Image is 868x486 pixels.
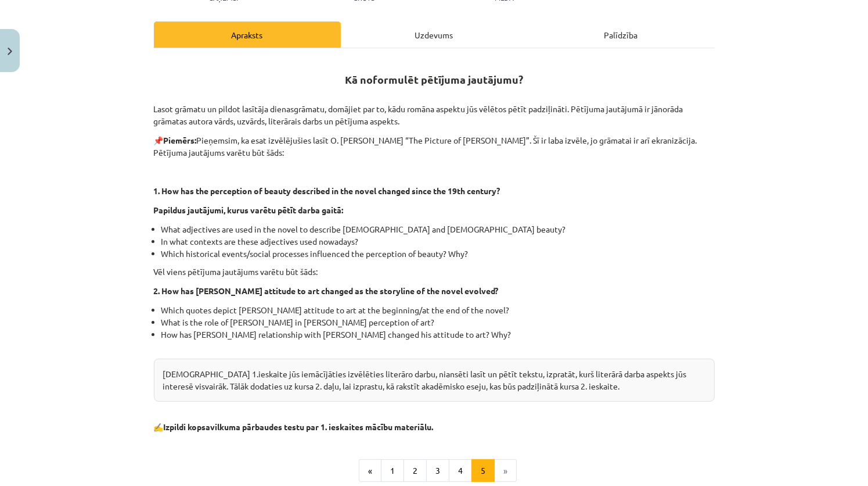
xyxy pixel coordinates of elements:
li: What is the role of [PERSON_NAME] in [PERSON_NAME] perception of art? [161,316,715,328]
button: 3 [426,459,449,483]
img: icon-close-lesson-0947bae3869378f0d4975bcd49f059093ad1ed9edebbc8119c70593378902aed.svg [8,48,12,55]
p: Vēl viens pētījuma jautājums varētu būt šāds: [154,266,715,278]
button: 5 [471,459,495,483]
button: 1 [381,459,404,483]
strong: Piemērs: [164,135,197,145]
button: « [359,459,381,483]
p: ✍️ [154,421,715,433]
li: Which historical events/social processes influenced the perception of beauty? Why? [161,248,715,260]
p: 📌 Pieņemsim, ka esat izvēlējušies lasīt O. [PERSON_NAME] “The Picture of [PERSON_NAME]”. Šī ir la... [154,134,715,159]
li: Which quotes depict [PERSON_NAME] attitude to art at the beginning/at the end of the novel? [161,304,715,316]
li: What adjectives are used in the novel to describe [DEMOGRAPHIC_DATA] and [DEMOGRAPHIC_DATA] beauty? [161,223,715,235]
b: Izpildi kopsavilkuma pārbaudes testu par 1. ieskaites mācību materiālu. [164,421,434,432]
div: Palīdzība [528,22,715,48]
nav: Page navigation example [154,459,715,483]
div: Uzdevums [341,22,528,48]
button: 2 [404,459,427,483]
div: Apraksts [154,22,341,48]
li: How has [PERSON_NAME] relationship with [PERSON_NAME] changed his attitude to art? Why? [161,328,715,353]
li: In what contexts are these adjectives used nowadays? [161,235,715,248]
strong: Papildus jautājumi, kurus varētu pētīt darba gaitā: [154,205,344,215]
strong: Kā noformulēt pētījuma jautājumu? [345,73,523,86]
p: Lasot grāmatu un pildot lasītāja dienasgrāmatu, domājiet par to, kādu romāna aspektu jūs vēlētos ... [154,91,715,127]
strong: 1. How has the perception of beauty described in the novel changed since the 19th century? [154,185,500,196]
strong: 2. How has [PERSON_NAME] attitude to art changed as the storyline of the novel evolved? [154,285,499,296]
button: 4 [449,459,472,483]
div: [DEMOGRAPHIC_DATA] 1.ieskaite jūs iemācījāties izvēlēties literāro darbu, niansēti lasīt un pētīt... [154,359,715,402]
